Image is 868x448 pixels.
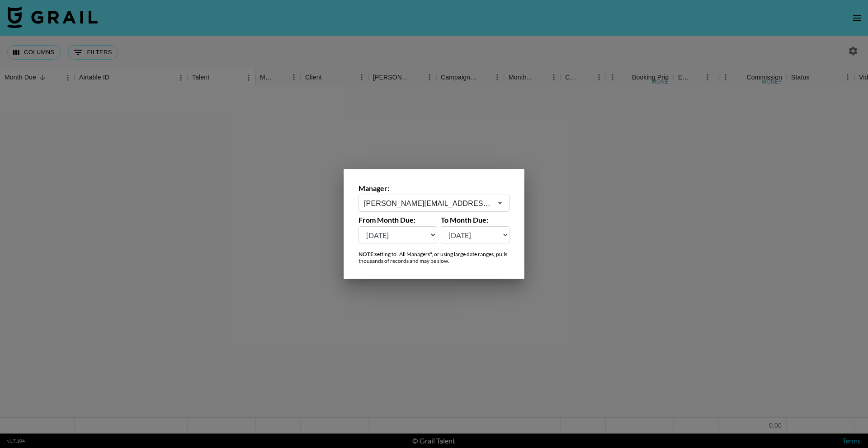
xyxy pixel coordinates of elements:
strong: NOTE: [359,251,375,257]
label: From Month Due: [359,215,437,224]
label: Manager: [359,184,509,193]
div: setting to "All Managers", or using large date ranges, pulls thousands of records and may be slow. [359,251,509,264]
label: To Month Due: [441,215,510,224]
button: Open [494,197,506,210]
